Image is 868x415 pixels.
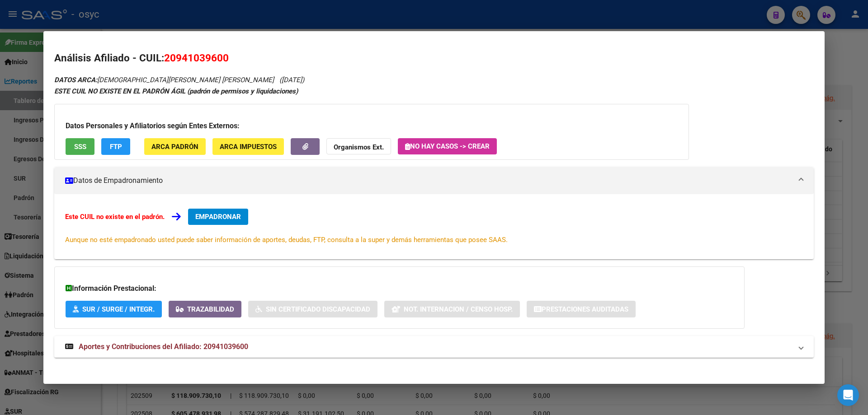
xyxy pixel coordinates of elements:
[54,51,814,66] h2: Análisis Afiliado - CUIL:
[334,143,384,151] strong: Organismos Ext.
[164,52,229,64] span: 20941039600
[82,305,155,313] span: SUR / SURGE / INTEGR.
[151,143,198,151] span: ARCA Padrón
[54,76,274,84] span: [DEMOGRAPHIC_DATA][PERSON_NAME] [PERSON_NAME]
[65,175,792,186] mat-panel-title: Datos de Empadronamiento
[527,301,636,317] button: Prestaciones Auditadas
[110,143,122,151] span: FTP
[188,209,248,225] button: EMPADRONAR
[54,76,97,84] strong: DATOS ARCA:
[220,143,277,151] span: ARCA Impuestos
[405,142,490,150] span: No hay casos -> Crear
[542,305,628,313] span: Prestaciones Auditadas
[212,138,284,155] button: ARCA Impuestos
[54,194,814,259] div: Datos de Empadronamiento
[54,336,814,358] mat-expansion-panel-header: Aportes y Contribuciones del Afiliado: 20941039600
[79,342,248,351] span: Aportes y Contribuciones del Afiliado: 20941039600
[384,301,520,317] button: Not. Internacion / Censo Hosp.
[404,305,513,313] span: Not. Internacion / Censo Hosp.
[66,283,733,294] h3: Información Prestacional:
[187,305,234,313] span: Trazabilidad
[101,138,130,155] button: FTP
[195,213,241,221] span: EMPADRONAR
[266,305,370,313] span: Sin Certificado Discapacidad
[398,138,497,154] button: No hay casos -> Crear
[66,121,678,131] h3: Datos Personales y Afiliatorios según Entes Externos:
[144,138,206,155] button: ARCA Padrón
[54,167,814,194] mat-expansion-panel-header: Datos de Empadronamiento
[65,213,165,221] strong: Este CUIL no existe en el padrón.
[169,301,241,317] button: Trazabilidad
[326,138,391,155] button: Organismos Ext.
[54,87,298,95] strong: ESTE CUIL NO EXISTE EN EL PADRÓN ÁGIL (padrón de permisos y liquidaciones)
[837,384,859,406] div: Open Intercom Messenger
[279,76,304,84] span: ([DATE])
[66,301,162,317] button: SUR / SURGE / INTEGR.
[248,301,377,317] button: Sin Certificado Discapacidad
[65,236,508,244] span: Aunque no esté empadronado usted puede saber información de aportes, deudas, FTP, consulta a la s...
[74,143,86,151] span: SSS
[66,138,94,155] button: SSS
